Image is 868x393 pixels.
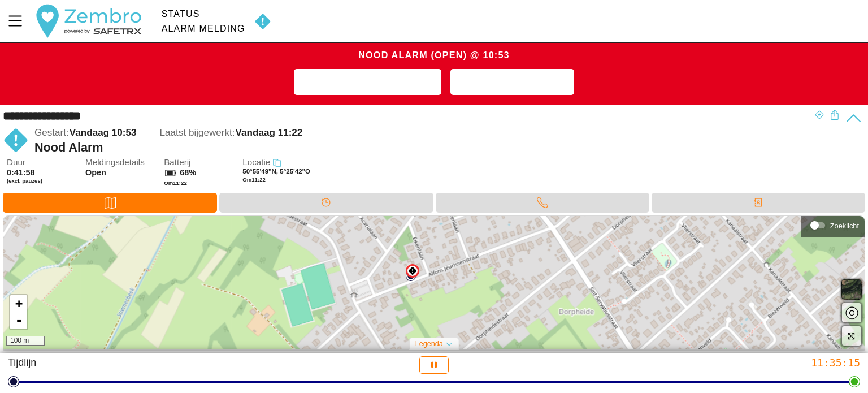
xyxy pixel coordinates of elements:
[34,127,69,138] span: Gestart:
[162,9,245,19] div: Status
[294,69,441,95] button: Opmerking toevoegen
[436,193,649,213] div: Oproep
[180,168,196,177] span: 68%
[10,295,27,312] a: Zoom in
[7,158,79,167] span: Duur
[358,50,510,60] span: Nood Alarm (Open) @ 10:53
[3,193,217,213] div: Kaart
[160,127,235,138] span: Laatst bijgewerkt:
[6,336,45,346] div: 100 m
[303,74,432,92] span: Opmerking toevoegen
[85,158,158,167] span: Meldingsdetails
[34,140,814,155] div: Nood Alarm
[7,178,79,184] span: (excl. pauzes)
[242,157,270,167] span: Locatie
[10,312,27,329] a: Zoom out
[406,271,416,281] img: PathStart.svg
[830,222,859,230] div: Zoeklicht
[8,356,289,374] div: Tijdlijn
[242,168,310,175] span: 50°55'49"N, 5°25'42"O
[219,193,433,213] div: Tijdlijn
[250,13,276,30] img: MANUAL.svg
[450,69,575,95] button: Melding oplossen
[236,127,303,138] span: Vandaag 11:22
[164,180,187,186] span: Om 11:22
[408,266,417,275] img: MANUAL.svg
[806,217,859,234] div: Zoeklicht
[579,356,860,369] div: 11:35:15
[242,176,266,183] span: Om 11:22
[415,340,443,348] span: Legenda
[3,127,29,153] img: MANUAL.svg
[7,168,35,177] span: 0:41:58
[164,158,236,167] span: Batterij
[70,127,137,138] span: Vandaag 10:53
[459,74,566,92] span: Melding oplossen
[162,24,245,34] div: Alarm melding
[652,193,865,213] div: Contacten
[85,168,158,178] span: Open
